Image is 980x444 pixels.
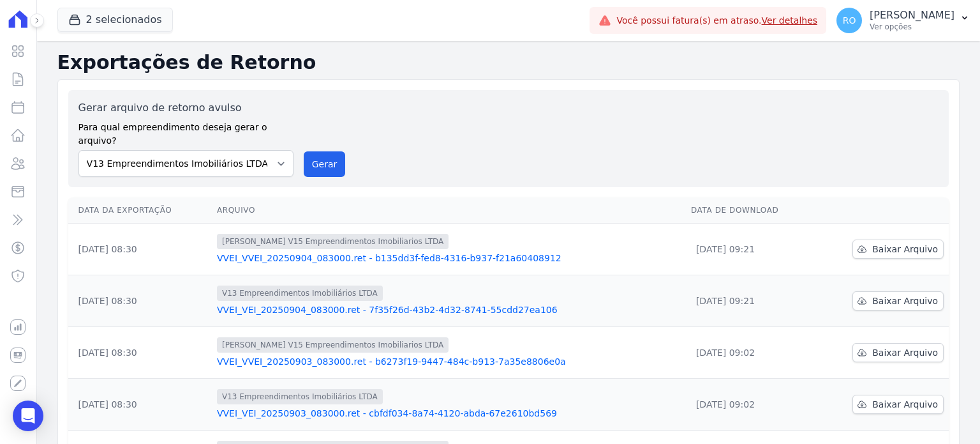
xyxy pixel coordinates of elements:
[870,22,954,32] p: Ver opções
[217,389,383,404] span: V13 Empreendimentos Imobiliários LTDA
[217,407,681,420] a: VVEI_VEI_20250903_083000.ret - cbfdf034-8a74-4120-abda-67e2610bd569
[304,151,346,177] button: Gerar
[872,243,938,256] span: Baixar Arquivo
[686,224,815,275] td: [DATE] 09:21
[852,240,944,259] a: Baixar Arquivo
[217,355,681,368] a: VVEI_VVEI_20250903_083000.ret - b6273f19-9447-484c-b913-7a35e8806e0a
[686,379,815,431] td: [DATE] 09:02
[616,14,817,27] span: Você possui fatura(s) em atraso.
[872,346,938,359] span: Baixar Arquivo
[872,398,938,411] span: Baixar Arquivo
[686,275,815,327] td: [DATE] 09:21
[826,3,980,38] button: RO [PERSON_NAME] Ver opções
[68,275,212,327] td: [DATE] 08:30
[217,252,681,264] a: VVEI_VVEI_20250904_083000.ret - b135dd3f-fed8-4316-b937-f21a60408912
[57,8,173,32] button: 2 selecionados
[852,343,944,362] a: Baixar Arquivo
[78,100,293,116] label: Gerar arquivo de retorno avulso
[68,197,212,224] th: Data da Exportação
[217,286,383,301] span: V13 Empreendimentos Imobiliários LTDA
[57,51,960,74] h2: Exportações de Retorno
[68,327,212,379] td: [DATE] 08:30
[852,291,944,310] a: Baixar Arquivo
[686,197,815,224] th: Data de Download
[68,224,212,275] td: [DATE] 08:30
[217,303,681,316] a: VVEI_VEI_20250904_083000.ret - 7f35f26d-43b2-4d32-8741-55cdd27ea106
[68,379,212,431] td: [DATE] 08:30
[78,116,293,148] label: Para qual empreendimento deseja gerar o arquivo?
[13,401,43,431] div: Open Intercom Messenger
[870,9,954,22] p: [PERSON_NAME]
[217,234,449,249] span: [PERSON_NAME] V15 Empreendimentos Imobiliarios LTDA
[762,15,818,26] a: Ver detalhes
[872,295,938,307] span: Baixar Arquivo
[212,197,686,224] th: Arquivo
[843,16,856,25] span: RO
[217,337,449,353] span: [PERSON_NAME] V15 Empreendimentos Imobiliarios LTDA
[852,395,944,414] a: Baixar Arquivo
[686,327,815,379] td: [DATE] 09:02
